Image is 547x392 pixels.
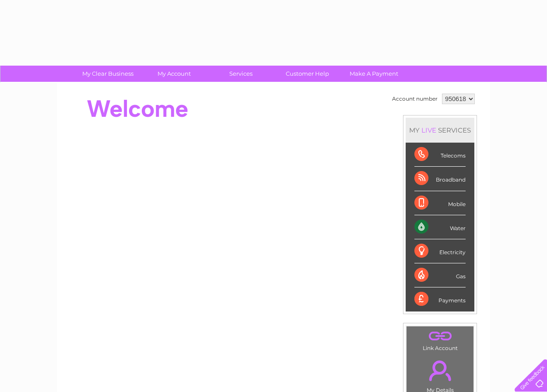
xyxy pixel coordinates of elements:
[406,118,474,143] div: MY SERVICES
[390,91,440,106] td: Account number
[414,263,466,287] div: Gas
[414,191,466,215] div: Mobile
[271,66,344,82] a: Customer Help
[205,66,277,82] a: Services
[72,66,144,82] a: My Clear Business
[138,66,210,82] a: My Account
[414,143,466,167] div: Telecoms
[420,126,438,134] div: LIVE
[338,66,410,82] a: Make A Payment
[414,167,466,191] div: Broadband
[414,215,466,239] div: Water
[414,287,466,311] div: Payments
[406,326,474,353] td: Link Account
[409,355,471,386] a: .
[414,239,466,263] div: Electricity
[409,329,471,344] a: .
